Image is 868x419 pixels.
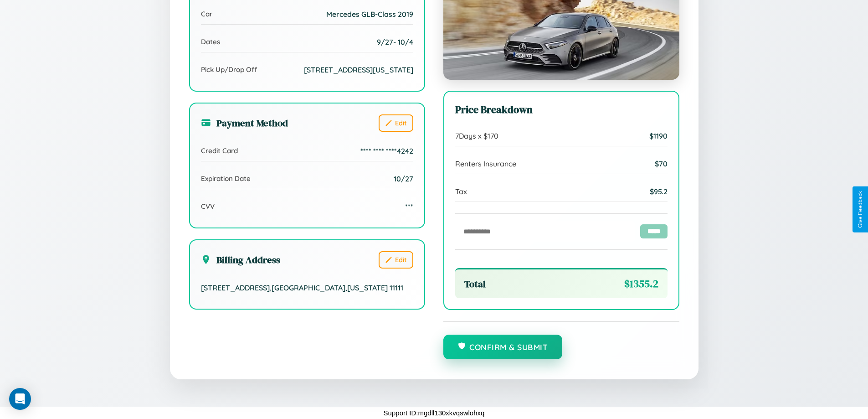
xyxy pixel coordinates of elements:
span: [STREET_ADDRESS] , [GEOGRAPHIC_DATA] , [US_STATE] 11111 [201,283,403,292]
span: CVV [201,202,215,211]
span: 7 Days x $ 170 [455,131,498,140]
span: 10/27 [394,174,413,183]
span: Renters Insurance [455,159,516,168]
span: Credit Card [201,146,238,155]
span: Total [464,277,486,290]
span: Expiration Date [201,174,251,183]
span: [STREET_ADDRESS][US_STATE] [304,65,413,74]
span: 9 / 27 - 10 / 4 [377,37,413,47]
span: Pick Up/Drop Off [201,65,257,74]
h3: Billing Address [201,253,280,266]
span: Tax [455,187,467,196]
button: Edit [379,114,413,132]
p: Support ID: mgdll130xkvqswlohxq [384,407,485,419]
span: Car [201,10,212,18]
span: Dates [201,37,220,46]
span: $ 70 [655,159,668,168]
span: $ 95.2 [650,187,668,196]
div: Open Intercom Messenger [9,388,31,410]
h3: Price Breakdown [455,103,668,117]
h3: Payment Method [201,116,288,129]
button: Confirm & Submit [443,335,563,359]
span: $ 1190 [649,131,668,140]
span: Mercedes GLB-Class 2019 [326,10,413,19]
span: $ 1355.2 [624,277,658,291]
button: Edit [379,251,413,269]
div: Give Feedback [857,191,863,228]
